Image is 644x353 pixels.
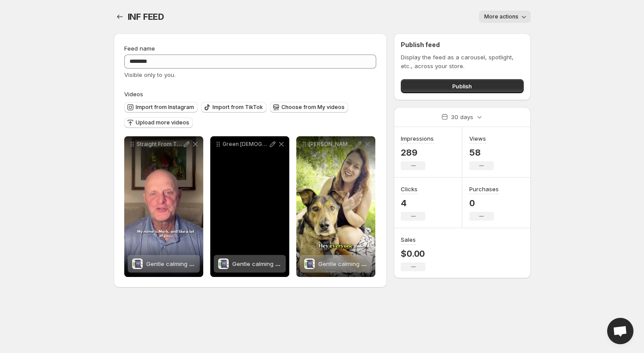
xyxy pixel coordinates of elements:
button: Import from Instagram [124,102,198,113]
button: More actions [479,11,531,23]
span: Choose from My videos [281,104,345,111]
p: [PERSON_NAME] Mobile [309,141,354,148]
span: INF FEED [128,11,164,22]
p: 289 [401,147,434,158]
span: Gentle calming support for dogs - soft chews for separation, noise & travel stress [232,260,459,267]
p: Green [DEMOGRAPHIC_DATA] Mobile Latest [223,141,268,148]
button: Settings [114,11,126,23]
span: Publish [452,82,472,91]
h3: Clicks [401,185,417,193]
span: Import from Instagram [136,104,194,111]
h3: Impressions [401,134,434,143]
p: Straight From The Founder [137,141,182,148]
p: 4 [401,198,425,208]
h2: Publish feed [401,40,523,49]
div: Straight From The FounderGentle calming support for dogs - soft chews for separation, noise & tra... [124,136,203,277]
p: Display the feed as a carousel, spotlight, etc., across your store. [401,53,523,70]
span: Gentle calming support for dogs - soft chews for separation, noise & travel stress [146,260,373,267]
button: Upload more videos [124,117,193,128]
span: Gentle calming support for dogs - soft chews for separation, noise & travel stress [318,260,545,267]
img: Gentle calming support for dogs - soft chews for separation, noise & travel stress [132,258,143,269]
button: Import from TikTok [201,102,266,113]
p: 0 [469,198,499,208]
button: Publish [401,79,523,93]
div: Green [DEMOGRAPHIC_DATA] Mobile LatestGentle calming support for dogs - soft chews for separation... [210,136,289,277]
h3: Purchases [469,185,499,193]
p: 30 days [451,113,473,121]
div: [PERSON_NAME] MobileGentle calming support for dogs - soft chews for separation, noise & travel s... [296,136,375,277]
span: Visible only to you. [124,71,176,78]
span: Upload more videos [136,119,189,126]
div: Open chat [607,318,633,344]
p: $0.00 [401,248,425,259]
p: 58 [469,147,494,158]
span: Videos [124,91,143,98]
span: Feed name [124,45,155,52]
h3: Sales [401,235,416,244]
button: Choose from My videos [270,102,348,113]
h3: Views [469,134,486,143]
img: Gentle calming support for dogs - soft chews for separation, noise & travel stress [218,258,229,269]
span: More actions [484,13,518,20]
img: Gentle calming support for dogs - soft chews for separation, noise & travel stress [304,258,315,269]
span: Import from TikTok [212,104,263,111]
